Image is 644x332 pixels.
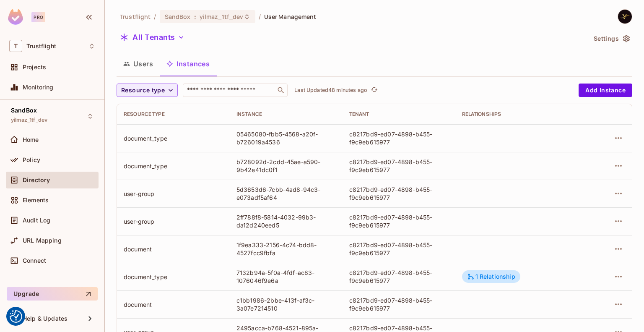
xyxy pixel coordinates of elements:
[124,190,223,198] div: user-group
[618,10,632,24] img: Yilmaz Alizadeh
[23,136,39,143] span: Home
[117,84,178,97] button: Resource type
[236,158,336,174] div: b728092d-2cdd-45ae-a590-9b42e41dc0f1
[154,13,156,21] li: /
[23,315,68,322] span: Help & Updates
[124,245,223,253] div: document
[236,186,336,201] div: 5d3653d6-7cbb-4ad8-94c3-e073adf5af64
[264,13,317,21] span: User Management
[23,257,46,264] span: Connect
[349,158,449,174] div: c8217bd9-ed07-4898-b455-f9c9eb615977
[7,287,98,301] button: Upgrade
[23,197,49,204] span: Elements
[462,111,577,118] div: Relationships
[236,111,336,118] div: Instance
[124,111,223,118] div: Resource type
[23,84,54,91] span: Monitoring
[23,237,62,244] span: URL Mapping
[367,85,379,95] span: Click to refresh data
[124,134,223,142] div: document_type
[349,241,449,257] div: c8217bd9-ed07-4898-b455-f9c9eb615977
[236,130,336,146] div: 05465080-fbb5-4568-a20f-b726019a4536
[236,269,336,285] div: 7132b94a-5f0a-4fdf-ac83-1076046f9e6a
[194,13,197,20] span: :
[124,217,223,225] div: user-group
[117,31,188,44] button: All Tenants
[371,86,378,94] span: refresh
[10,310,22,323] img: Revisit consent button
[160,53,216,74] button: Instances
[121,85,165,96] span: Resource type
[259,13,261,21] li: /
[236,241,336,257] div: 1f9ea333-2156-4c74-bdd8-4527fcc9fbfa
[120,13,151,21] span: the active workspace
[124,301,223,308] div: document
[11,107,37,114] span: SandBox
[8,9,23,25] img: SReyMgAAAABJRU5ErkJggg==
[579,84,632,97] button: Add Instance
[11,117,47,123] span: yilmaz_1tf_dev
[117,53,160,74] button: Users
[10,310,22,323] button: Consent Preferences
[124,162,223,170] div: document_type
[349,186,449,201] div: c8217bd9-ed07-4898-b455-f9c9eb615977
[349,111,449,118] div: Tenant
[349,296,449,312] div: c8217bd9-ed07-4898-b455-f9c9eb615977
[23,64,46,71] span: Projects
[31,12,45,22] div: Pro
[590,32,632,45] button: Settings
[26,43,56,50] span: Workspace: Trustflight
[124,273,223,281] div: document_type
[294,87,367,94] p: Last Updated 48 minutes ago
[349,213,449,229] div: c8217bd9-ed07-4898-b455-f9c9eb615977
[349,269,449,285] div: c8217bd9-ed07-4898-b455-f9c9eb615977
[9,40,22,52] span: T
[236,296,336,312] div: c1bb1986-2bbe-413f-af3c-3a07e7214510
[23,217,50,224] span: Audit Log
[349,130,449,146] div: c8217bd9-ed07-4898-b455-f9c9eb615977
[236,213,336,229] div: 2ff788f8-5814-4032-99b3-da12d240eed5
[165,13,191,21] span: SandBox
[23,177,50,183] span: Directory
[23,157,40,163] span: Policy
[200,13,244,21] span: yilmaz_1tf_dev
[369,85,379,95] button: refresh
[467,273,515,280] div: 1 Relationship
